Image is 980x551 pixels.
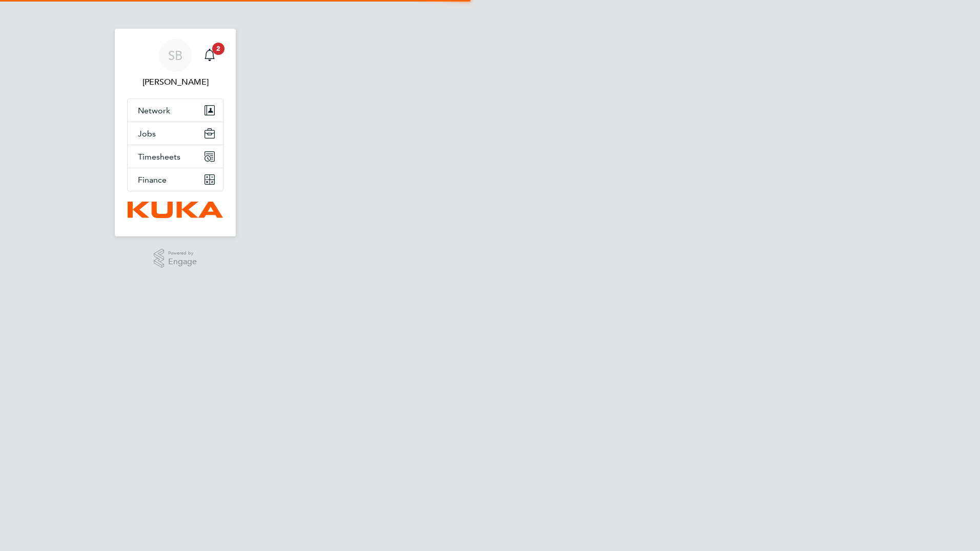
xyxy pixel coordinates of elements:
a: SB[PERSON_NAME] [127,39,223,88]
span: SB [168,49,182,62]
span: Jobs [138,129,156,139]
span: Finance [138,175,167,185]
span: Engage [168,258,197,266]
button: Timesheets [128,145,223,168]
a: Powered byEngage [154,249,197,268]
a: Go to home page [127,202,223,218]
a: 2 [199,39,220,72]
span: Timesheets [138,152,180,162]
span: 2 [212,43,224,55]
button: Jobs [128,122,223,145]
button: Network [128,99,223,122]
span: Network [138,106,170,115]
img: kuka-logo-retina.png [128,202,223,218]
span: Powered by [168,249,197,258]
nav: Main navigation [115,29,236,237]
button: Finance [128,168,223,191]
span: Susan Busby [127,76,223,88]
